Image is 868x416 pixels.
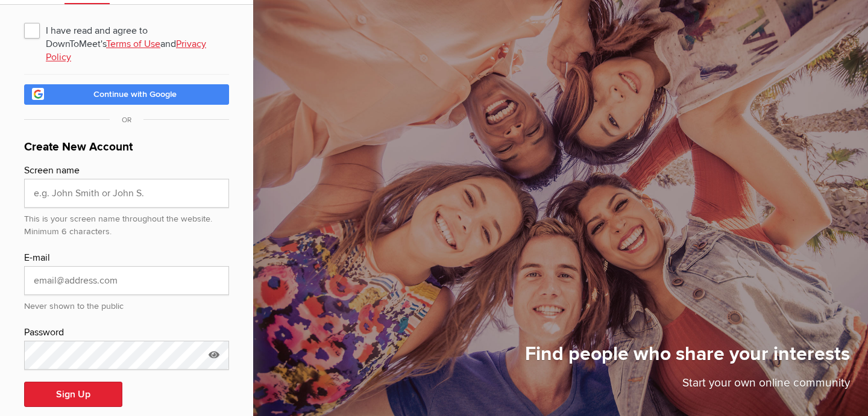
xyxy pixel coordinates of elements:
[24,19,229,41] span: I have read and agree to DownToMeet's and
[24,250,229,266] div: E-mail
[24,208,229,238] div: This is your screen name throughout the website. Minimum 6 characters.
[24,325,229,341] div: Password
[24,163,229,179] div: Screen name
[93,89,177,99] span: Continue with Google
[110,116,143,125] span: OR
[24,295,229,313] div: Never shown to the public
[24,179,229,208] input: e.g. John Smith or John S.
[24,84,229,105] a: Continue with Google
[106,38,160,50] a: Terms of Use
[525,342,850,374] h1: Find people who share your interests
[525,374,850,398] p: Start your own online community
[24,266,229,295] input: email@address.com
[24,138,229,163] h1: Create New Account
[24,382,122,407] button: Sign Up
